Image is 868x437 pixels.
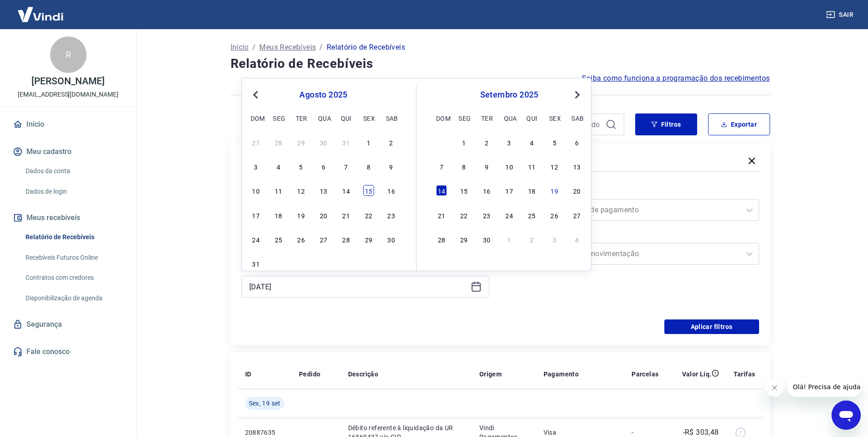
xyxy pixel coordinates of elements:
p: Relatório de Recebíveis [327,42,405,53]
div: Choose domingo, 27 de julho de 2025 [251,137,262,148]
button: Exportar [708,113,770,135]
div: Choose quarta-feira, 1 de outubro de 2025 [504,234,515,245]
div: Choose quinta-feira, 14 de agosto de 2025 [341,185,352,196]
p: Visa [544,428,617,437]
div: Choose quarta-feira, 10 de setembro de 2025 [504,161,515,172]
div: sex [549,113,560,123]
div: Choose quinta-feira, 7 de agosto de 2025 [341,161,352,172]
div: Choose sexta-feira, 15 de agosto de 2025 [363,185,374,196]
a: Dados da conta [22,162,125,180]
div: Choose sexta-feira, 5 de setembro de 2025 [549,137,560,148]
div: Choose domingo, 21 de setembro de 2025 [436,210,447,221]
div: ter [481,113,492,123]
div: Choose domingo, 31 de agosto de 2025 [436,137,447,148]
button: Sair [824,6,857,23]
div: Choose segunda-feira, 18 de agosto de 2025 [273,210,284,221]
input: Data final [249,280,467,293]
div: seg [458,113,469,123]
div: Choose domingo, 7 de setembro de 2025 [436,161,447,172]
span: Saiba como funciona a programação dos recebimentos [582,73,770,84]
div: Choose segunda-feira, 15 de setembro de 2025 [458,185,469,196]
a: Dados de login [22,182,125,201]
div: Choose segunda-feira, 4 de agosto de 2025 [273,161,284,172]
div: qui [526,113,537,123]
div: Choose segunda-feira, 8 de setembro de 2025 [458,161,469,172]
div: Choose domingo, 31 de agosto de 2025 [251,258,262,269]
div: Choose sábado, 6 de setembro de 2025 [386,258,397,269]
div: Choose terça-feira, 16 de setembro de 2025 [481,185,492,196]
div: setembro 2025 [435,89,584,100]
div: Choose segunda-feira, 28 de julho de 2025 [273,137,284,148]
a: Recebíveis Futuros Online [22,248,125,267]
div: Choose terça-feira, 5 de agosto de 2025 [296,161,307,172]
div: Choose quinta-feira, 2 de outubro de 2025 [526,234,537,245]
button: Meus recebíveis [11,208,125,228]
p: - [632,428,658,437]
div: Choose sexta-feira, 3 de outubro de 2025 [549,234,560,245]
a: Meus Recebíveis [259,42,316,53]
p: Pagamento [544,370,579,379]
div: Choose sexta-feira, 26 de setembro de 2025 [549,210,560,221]
div: Choose terça-feira, 26 de agosto de 2025 [296,234,307,245]
div: Choose quarta-feira, 24 de setembro de 2025 [504,210,515,221]
div: Choose sábado, 4 de outubro de 2025 [571,234,582,245]
div: Choose domingo, 3 de agosto de 2025 [251,161,262,172]
div: Choose quarta-feira, 3 de setembro de 2025 [318,258,329,269]
div: Choose terça-feira, 12 de agosto de 2025 [296,185,307,196]
img: Vindi [11,0,70,28]
a: Início [11,114,125,134]
p: Descrição [348,370,379,379]
div: Choose sábado, 30 de agosto de 2025 [386,234,397,245]
div: Choose quinta-feira, 21 de agosto de 2025 [341,210,352,221]
button: Next Month [572,89,583,100]
div: Choose sábado, 13 de setembro de 2025 [571,161,582,172]
div: month 2025-08 [249,135,398,270]
div: Choose sexta-feira, 8 de agosto de 2025 [363,161,374,172]
div: Choose sábado, 6 de setembro de 2025 [571,137,582,148]
div: Choose sábado, 9 de agosto de 2025 [386,161,397,172]
div: Choose sexta-feira, 12 de setembro de 2025 [549,161,560,172]
button: Meu cadastro [11,142,125,162]
p: Tarifas [734,370,755,379]
div: R [50,36,87,73]
p: Origem [479,370,502,379]
a: Fale conosco [11,342,125,362]
div: seg [273,113,284,123]
button: Aplicar filtros [664,319,759,334]
div: Choose quinta-feira, 11 de setembro de 2025 [526,161,537,172]
div: Choose sábado, 27 de setembro de 2025 [571,210,582,221]
div: Choose terça-feira, 19 de agosto de 2025 [296,210,307,221]
div: Choose quinta-feira, 18 de setembro de 2025 [526,185,537,196]
p: Parcelas [632,370,658,379]
button: Previous Month [250,89,261,100]
div: Choose sexta-feira, 29 de agosto de 2025 [363,234,374,245]
div: Choose quinta-feira, 4 de setembro de 2025 [526,137,537,148]
div: qua [504,113,515,123]
div: Choose quarta-feira, 30 de julho de 2025 [318,137,329,148]
div: sab [571,113,582,123]
div: Choose sexta-feira, 1 de agosto de 2025 [363,137,374,148]
p: [EMAIL_ADDRESS][DOMAIN_NAME] [18,90,118,99]
div: Choose sexta-feira, 19 de setembro de 2025 [549,185,560,196]
div: Choose terça-feira, 9 de setembro de 2025 [481,161,492,172]
div: Choose terça-feira, 2 de setembro de 2025 [481,137,492,148]
div: agosto 2025 [249,89,398,100]
div: Choose quarta-feira, 20 de agosto de 2025 [318,210,329,221]
div: Choose quarta-feira, 13 de agosto de 2025 [318,185,329,196]
div: Choose sábado, 2 de agosto de 2025 [386,137,397,148]
div: Choose quarta-feira, 3 de setembro de 2025 [504,137,515,148]
div: Choose quarta-feira, 6 de agosto de 2025 [318,161,329,172]
p: / [252,42,256,53]
div: qui [341,113,352,123]
div: Choose sábado, 20 de setembro de 2025 [571,185,582,196]
span: Olá! Precisa de ajuda? [5,6,77,14]
div: Choose quinta-feira, 4 de setembro de 2025 [341,258,352,269]
a: Relatório de Recebíveis [22,228,125,247]
div: Choose quarta-feira, 27 de agosto de 2025 [318,234,329,245]
button: Filtros [635,113,697,135]
iframe: Botão para abrir a janela de mensagens [832,401,861,430]
div: Choose terça-feira, 29 de julho de 2025 [296,137,307,148]
p: [PERSON_NAME] [31,77,104,86]
div: Choose terça-feira, 2 de setembro de 2025 [296,258,307,269]
div: Choose terça-feira, 23 de setembro de 2025 [481,210,492,221]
